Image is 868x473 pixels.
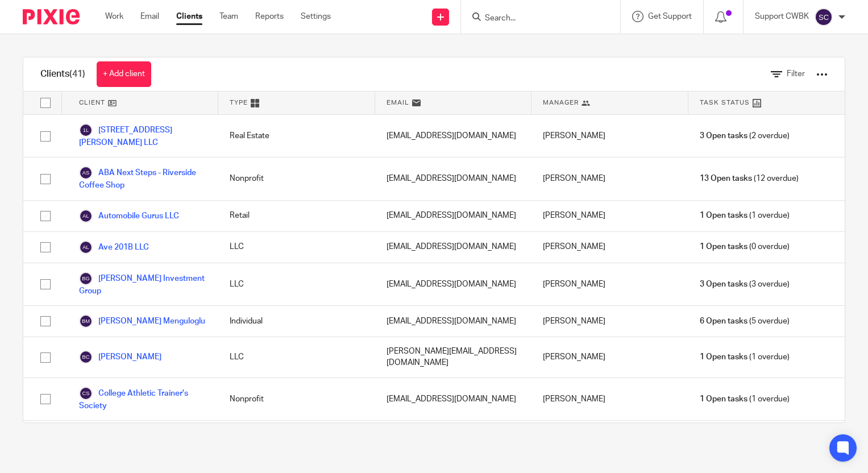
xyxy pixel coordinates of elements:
div: [PERSON_NAME] [531,263,688,305]
div: [PERSON_NAME] [531,232,688,263]
span: (1 overdue) [700,210,790,221]
a: Email [140,11,159,22]
div: [PERSON_NAME] [531,115,688,157]
div: [PERSON_NAME][EMAIL_ADDRESS][PERSON_NAME][DOMAIN_NAME] [375,421,531,461]
span: 1 Open tasks [700,210,747,221]
span: 1 Open tasks [700,393,747,405]
span: Type [230,98,248,107]
div: [EMAIL_ADDRESS][DOMAIN_NAME] [375,263,531,305]
div: [PERSON_NAME] [531,306,688,337]
span: 1 Open tasks [700,351,747,363]
a: Reports [255,11,284,22]
a: ABA Next Steps - Riverside Coffee Shop [79,166,207,191]
div: LLC [218,232,375,263]
p: Support CWBK [755,11,809,22]
span: Filter [787,70,805,78]
span: (0 overdue) [700,241,790,252]
div: [PERSON_NAME] [531,201,688,231]
span: 1 Open tasks [700,241,747,252]
h1: Clients [40,68,85,80]
div: [PERSON_NAME][EMAIL_ADDRESS][DOMAIN_NAME] [375,337,531,377]
div: LLC [218,263,375,305]
div: [EMAIL_ADDRESS][DOMAIN_NAME] [375,232,531,263]
div: [PERSON_NAME] [531,337,688,377]
span: (2 overdue) [700,130,790,142]
img: svg%3E [79,350,93,364]
div: [PERSON_NAME] [531,157,688,200]
div: [EMAIL_ADDRESS][DOMAIN_NAME] [375,115,531,157]
div: Retail [218,201,375,231]
a: Ave 201B LLC [79,240,149,254]
img: svg%3E [79,166,93,180]
span: (1 overdue) [700,351,790,363]
img: svg%3E [79,240,93,254]
img: svg%3E [79,272,93,285]
div: [PERSON_NAME] [531,421,688,461]
div: LLC [218,337,375,377]
div: [EMAIL_ADDRESS][DOMAIN_NAME] [375,157,531,200]
div: [PERSON_NAME] [531,378,688,420]
img: svg%3E [79,314,93,328]
div: [EMAIL_ADDRESS][DOMAIN_NAME] [375,306,531,337]
input: Select all [35,92,56,114]
span: Email [387,98,409,107]
span: 13 Open tasks [700,173,752,184]
span: (5 overdue) [700,316,790,327]
span: Client [79,98,105,107]
a: + Add client [97,61,151,87]
div: Real Estate [218,115,375,157]
a: [PERSON_NAME] Investment Group [79,272,207,297]
span: 6 Open tasks [700,316,747,327]
span: (3 overdue) [700,279,790,290]
span: Manager [543,98,579,107]
span: Task Status [700,98,750,107]
img: svg%3E [79,387,93,400]
img: svg%3E [79,123,93,137]
a: Clients [176,11,202,22]
span: 3 Open tasks [700,130,747,142]
div: [EMAIL_ADDRESS][DOMAIN_NAME] [375,201,531,231]
a: Automobile Gurus LLC [79,209,179,223]
div: Real Estate [218,421,375,461]
span: (1 overdue) [700,393,790,405]
span: 3 Open tasks [700,279,747,290]
span: (41) [69,69,85,78]
div: Nonprofit [218,378,375,420]
a: Settings [301,11,331,22]
a: Team [219,11,238,22]
img: svg%3E [815,8,833,26]
input: Search [484,14,586,24]
img: svg%3E [79,209,93,223]
a: [PERSON_NAME] Menguloglu [79,314,205,328]
a: Work [105,11,123,22]
div: Individual [218,306,375,337]
a: College Athletic Trainer's Society [79,387,207,412]
a: [PERSON_NAME] [79,350,161,364]
a: [STREET_ADDRESS][PERSON_NAME] LLC [79,123,207,148]
span: Get Support [648,13,692,20]
span: (12 overdue) [700,173,799,184]
div: Nonprofit [218,157,375,200]
div: [EMAIL_ADDRESS][DOMAIN_NAME] [375,378,531,420]
img: Pixie [23,9,80,24]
